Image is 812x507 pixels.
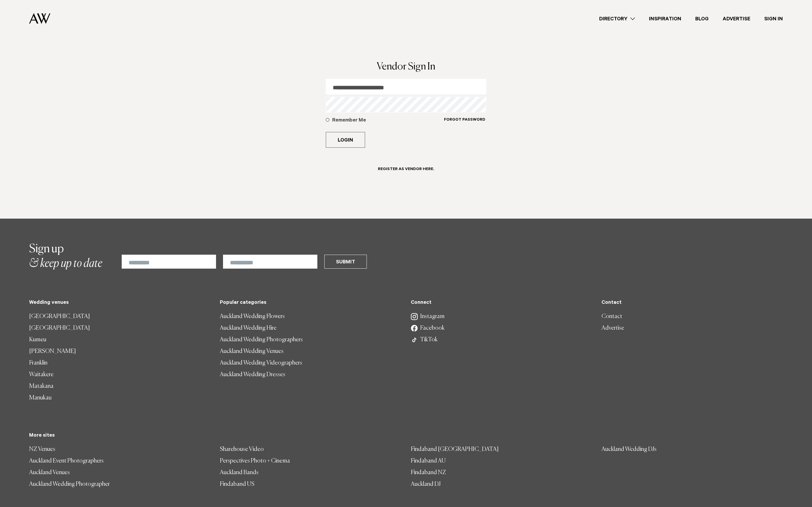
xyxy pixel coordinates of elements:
a: Auckland Wedding Dresses [220,369,401,381]
h5: Wedding venues [29,300,210,306]
button: Login [326,132,365,148]
a: Auckland Wedding Hire [220,322,401,334]
a: Contact [602,311,783,322]
a: Auckland Wedding Videographers [220,357,401,369]
a: Auckland DJ [411,479,592,490]
a: Register as Vendor here. [371,162,441,181]
a: Auckland Wedding Flowers [220,311,401,322]
a: [GEOGRAPHIC_DATA] [29,322,210,334]
a: TikTok [411,334,592,346]
a: Facebook [411,322,592,334]
a: Auckland Bands [220,467,401,479]
span: Sign up [29,243,64,255]
h5: Remember Me [332,117,444,124]
a: Sign In [757,15,790,23]
a: Auckland Wedding Photographers [220,334,401,346]
a: [GEOGRAPHIC_DATA] [29,311,210,322]
a: Sharehouse Video [220,444,401,455]
img: Auckland Weddings Logo [29,13,50,24]
a: Waitakere [29,369,210,381]
a: Inspiration [642,15,688,23]
h2: & keep up to date [29,242,102,271]
a: Instagram [411,311,592,322]
a: Findaband AU [411,455,592,467]
a: Auckland Venues [29,467,210,479]
a: Forgot Password [444,117,486,130]
a: Findaband US [220,479,401,490]
a: Auckland Wedding DJs [602,444,783,455]
a: Findaband NZ [411,467,592,479]
a: NZ Venues [29,444,210,455]
h5: Contact [602,300,783,306]
h1: Vendor Sign In [326,62,487,72]
h5: Connect [411,300,592,306]
a: Auckland Wedding Venues [220,346,401,357]
a: Kumeu [29,334,210,346]
a: Franklin [29,357,210,369]
h5: More sites [29,433,783,439]
a: [PERSON_NAME] [29,346,210,357]
a: Manukau [29,392,210,404]
button: Submit [324,255,367,269]
a: Findaband [GEOGRAPHIC_DATA] [411,444,592,455]
a: Auckland Wedding Photographer [29,479,210,490]
h6: Forgot Password [444,117,485,123]
a: Advertise [716,15,757,23]
a: Directory [592,15,642,23]
h6: Register as Vendor here. [378,167,434,172]
h5: Popular categories [220,300,401,306]
a: Perspectives Photo + Cinema [220,455,401,467]
a: Advertise [602,322,783,334]
a: Blog [688,15,716,23]
a: Auckland Event Photographers [29,455,210,467]
a: Matakana [29,381,210,392]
